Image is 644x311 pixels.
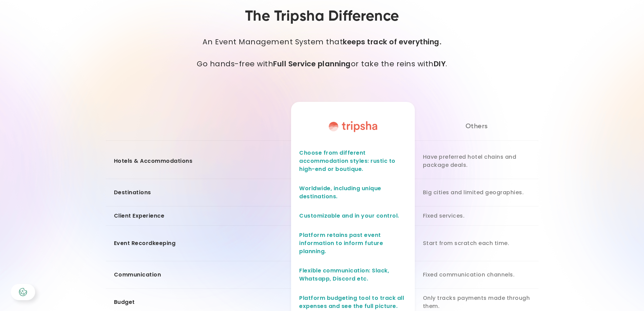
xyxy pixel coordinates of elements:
[245,8,399,26] h2: The Tripsha Difference
[415,206,539,225] div: Fixed services.
[343,37,442,47] strong: keeps track of everything. ‍
[114,188,151,197] div: Destination s
[114,212,165,220] div: Client Experience
[114,298,135,306] div: Budget
[273,59,351,69] strong: Full Service planning
[329,121,377,132] img: Tripsha Logo
[415,261,539,288] div: Fixed communication channels.
[114,271,161,279] div: Communication
[299,267,407,283] div: Flexible communication: Slack, Whatsapp, Discord etc.
[466,122,488,131] div: Others
[114,157,193,165] div: Hotels & Accommodations
[299,149,407,173] div: Choose from different accommodation styles: rustic to high-end or boutique.
[197,37,447,69] p: An Event Management System that Go hands-free with or take the reins with .
[114,239,176,247] div: Event Recordkeeping
[299,212,399,220] div: Customizable and in your control.
[415,226,539,261] div: Start from scratch each time.
[415,179,539,206] div: Big cities and limited geographies.
[299,231,407,256] div: Platform retains past event information to inform future planning.
[299,294,407,310] div: Platform budgeting tool to track all expenses and see the full picture.
[434,59,446,69] strong: DIY
[299,184,407,201] div: Worldwide, including unique destinations.
[415,143,539,179] div: Have preferred hotel chains and package deals.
